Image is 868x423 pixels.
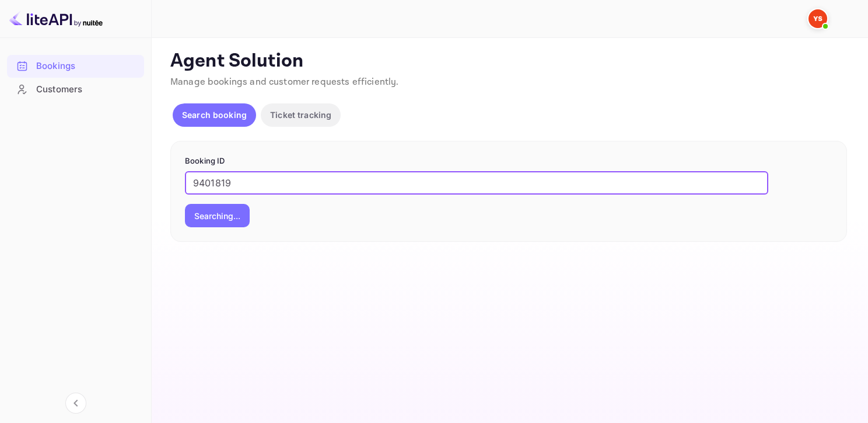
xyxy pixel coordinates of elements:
[170,76,399,88] span: Manage bookings and customer requests efficiently.
[7,78,144,100] a: Customers
[808,9,827,28] img: Yandex Support
[185,171,768,195] input: Enter Booking ID (e.g., 63782194)
[270,109,331,121] p: Ticket tracking
[7,78,144,101] div: Customers
[185,204,250,227] button: Searching...
[7,55,144,77] a: Bookings
[65,393,86,414] button: Collapse navigation
[185,155,832,167] p: Booking ID
[7,55,144,78] div: Bookings
[182,109,247,121] p: Search booking
[9,9,103,28] img: LiteAPI logo
[170,50,847,73] p: Agent Solution
[36,83,138,96] div: Customers
[36,60,138,73] div: Bookings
